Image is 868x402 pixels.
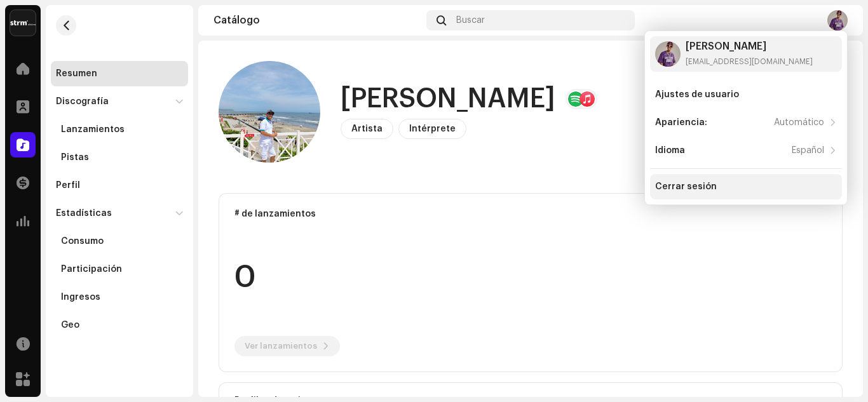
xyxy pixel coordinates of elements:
[341,84,555,114] h1: [PERSON_NAME]
[655,90,739,100] div: Ajustes de usuario
[650,138,842,163] re-m-nav-item: Idioma
[219,193,843,372] re-o-card-data: # de lanzamientos
[51,257,188,282] re-m-nav-item: Participación
[51,201,188,338] re-m-nav-dropdown: Estadísticas
[61,152,89,163] div: Pistas
[61,124,125,135] div: Lanzamientos
[655,182,717,192] div: Cerrar sesión
[61,264,122,274] div: Participación
[51,312,188,338] re-m-nav-item: Geo
[61,292,100,302] div: Ingresos
[827,10,848,30] img: 130fd821-e406-472f-be25-9831971ac438
[51,145,188,170] re-m-nav-item: Pistas
[51,229,188,254] re-m-nav-item: Consumo
[792,145,824,156] div: Español
[51,61,188,86] re-m-nav-item: Resumen
[655,41,681,67] img: 130fd821-e406-472f-be25-9831971ac438
[10,10,36,36] img: 408b884b-546b-4518-8448-1008f9c76b02
[56,97,109,107] div: Discografía
[650,110,842,135] re-m-nav-item: Apariencia:
[51,173,188,198] re-m-nav-item: Perfil
[686,57,813,67] div: [EMAIL_ADDRESS][DOMAIN_NAME]
[56,69,97,79] div: Resumen
[61,236,104,246] div: Consumo
[650,174,842,199] re-m-nav-item: Cerrar sesión
[650,82,842,107] re-m-nav-item: Ajustes de usuario
[51,285,188,310] re-m-nav-item: Ingresos
[51,117,188,142] re-m-nav-item: Lanzamientos
[351,124,383,133] span: Artista
[56,180,80,191] div: Perfil
[774,117,824,128] div: Automático
[214,15,421,25] div: Catálogo
[655,117,707,128] div: Apariencia:
[61,320,79,330] div: Geo
[456,15,485,25] span: Buscar
[219,61,320,163] img: 6ecd2746-2725-4a9e-91a1-ae3393541d2f
[686,41,813,51] div: [PERSON_NAME]
[655,145,685,156] div: Idioma
[409,124,456,133] span: Intérprete
[51,89,188,170] re-m-nav-dropdown: Discografía
[56,208,112,218] div: Estadísticas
